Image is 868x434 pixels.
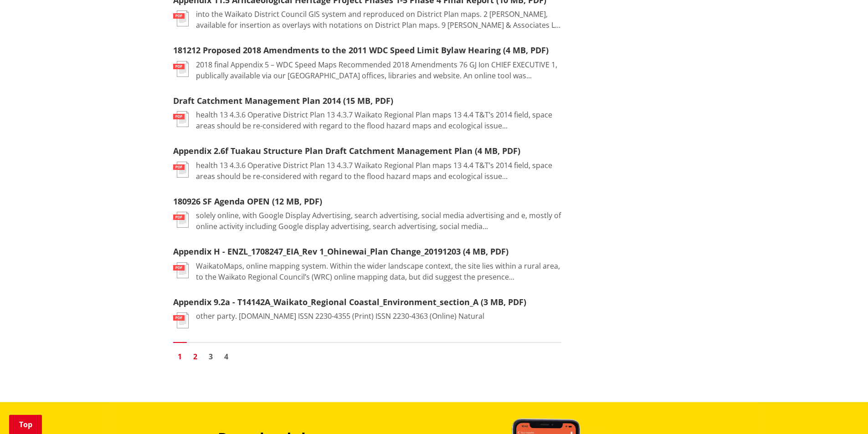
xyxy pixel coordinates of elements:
[173,350,187,363] a: Page 1
[173,45,549,56] a: 181212 Proposed 2018 Amendments to the 2011 WDC Speed Limit Bylaw Hearing (4 MB, PDF)
[173,296,526,307] a: Appendix 9.2a - T14142A_Waikato_Regional Coastal_Environment_section_A (3 MB, PDF)
[173,342,561,366] nav: Pagination
[196,59,561,81] p: 2018 final Appendix 5 – WDC Speed Maps Recommended 2018 Amendments 76 GJ Ion CHIEF EXECUTIVE 1, p...
[173,246,508,257] a: Appendix H - ENZL_1708247_EIA_Rev 1_Ohinewai_Plan Change_20191203 (4 MB, PDF)
[173,145,520,156] a: Appendix 2.6f Tuakau Structure Plan Draft Catchment Management Plan (4 MB, PDF)
[173,111,189,127] img: document-pdf.svg
[173,162,189,178] img: document-pdf.svg
[220,350,233,363] a: Go to page 4
[173,312,189,328] img: document-pdf.svg
[196,311,484,322] p: other party. [DOMAIN_NAME] ISSN 2230-4355 (Print) ISSN 2230-4363 (Online) Natural
[196,160,561,182] p: health 13 4.3.6 Operative District Plan 13 4.3.7 Waikato Regional Plan maps 13 4.4 T&T’s 2014 fie...
[173,10,189,26] img: document-pdf.svg
[173,196,322,207] a: 180926 SF Agenda OPEN (12 MB, PDF)
[173,95,393,106] a: Draft Catchment Management Plan 2014 (15 MB, PDF)
[196,260,561,282] p: WaikatoMaps, online mapping system. Within the wider landscape context, the site lies within a ru...
[9,415,42,434] a: Top
[173,262,189,278] img: document-pdf.svg
[173,212,189,228] img: document-pdf.svg
[196,109,561,131] p: health 13 4.3.6 Operative District Plan 13 4.3.7 Waikato Regional Plan maps 13 4.4 T&T’s 2014 fie...
[196,210,561,232] p: solely online, with Google Display Advertising, search advertising, social media advertising and ...
[826,396,859,429] iframe: Messenger Launcher
[204,350,218,363] a: Go to page 3
[196,9,561,31] p: into the Waikato District Council GIS system and reproduced on District Plan maps. 2 [PERSON_NAME...
[189,350,202,363] a: Go to page 2
[173,61,189,77] img: document-pdf.svg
